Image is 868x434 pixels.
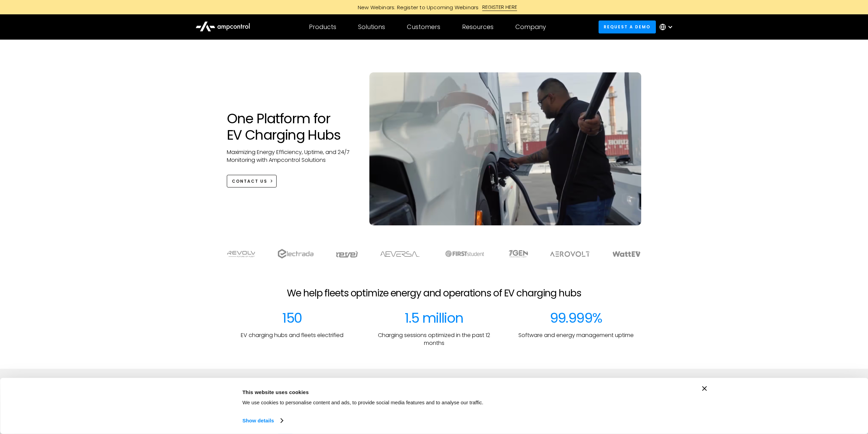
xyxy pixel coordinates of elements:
div: Resources [462,23,494,31]
h1: One Platform for EV Charging Hubs [227,110,356,143]
p: EV charging hubs and fleets electrified [241,332,343,339]
div: REGISTER HERE [482,3,517,11]
div: 150 [282,310,302,326]
a: Show details [242,416,283,426]
div: 1.5 million [404,310,463,326]
p: Maximizing Energy Efficiency, Uptime, and 24/7 Monitoring with Ampcontrol Solutions [227,149,356,164]
div: This website uses cookies [242,388,577,396]
div: Solutions [358,23,385,31]
div: Company [515,23,546,31]
div: Customers [407,23,440,31]
button: Okay [592,386,690,406]
p: Charging sessions optimized in the past 12 months [369,332,500,347]
p: Software and energy management uptime [518,332,634,339]
a: New Webinars: Register to Upcoming WebinarsREGISTER HERE [281,3,588,11]
div: 99.999% [550,310,602,326]
div: New Webinars: Register to Upcoming Webinars [351,4,482,11]
img: electrada logo [278,249,313,258]
img: Aerovolt Logo [550,251,590,257]
button: Close banner [702,386,707,391]
span: We use cookies to personalise content and ads, to provide social media features and to analyse ou... [242,400,484,405]
a: CONTACT US [227,175,277,187]
div: CONTACT US [232,178,267,184]
img: WattEV logo [612,251,641,257]
div: Products [309,23,336,31]
a: Request a demo [599,20,656,33]
h2: We help fleets optimize energy and operations of EV charging hubs [287,288,581,299]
